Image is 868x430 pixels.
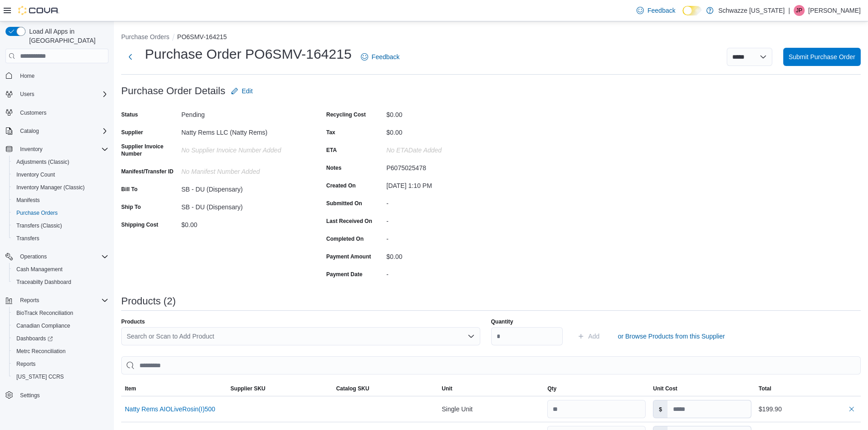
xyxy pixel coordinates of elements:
[16,322,70,329] span: Canadian Compliance
[326,253,371,260] label: Payment Amount
[121,48,139,66] button: Next
[16,184,85,191] span: Inventory Manager (Classic)
[796,5,802,16] span: JP
[13,333,56,344] a: Dashboards
[16,171,55,178] span: Inventory Count
[9,181,112,194] button: Inventory Manager (Classic)
[16,89,108,100] span: Users
[16,348,66,355] span: Metrc Reconciliation
[16,107,50,118] a: Customers
[16,251,51,262] button: Operations
[386,107,508,118] div: $0.00
[2,389,112,402] button: Settings
[26,27,108,45] span: Load All Apps in [GEOGRAPHIC_DATA]
[16,390,108,401] span: Settings
[438,381,544,396] button: Unit
[326,129,335,136] label: Tax
[647,6,675,15] span: Feedback
[2,106,112,119] button: Customers
[13,277,108,288] span: Traceabilty Dashboard
[13,371,67,382] a: [US_STATE] CCRS
[386,214,508,225] div: -
[16,235,39,242] span: Transfers
[442,385,452,392] span: Unit
[794,5,805,16] div: Jimmy Peters
[181,182,303,193] div: SB - DU (Dispensary)
[633,1,679,20] a: Feedback
[227,381,333,396] button: Supplier SKU
[326,218,372,225] label: Last Received On
[386,267,508,278] div: -
[808,5,861,16] p: [PERSON_NAME]
[121,32,861,43] nav: An example of EuiBreadcrumbs
[16,144,108,155] span: Inventory
[121,129,143,136] label: Supplier
[386,178,508,189] div: [DATE] 1:10 PM
[13,207,62,218] a: Purchase Orders
[13,182,108,193] span: Inventory Manager (Classic)
[13,169,59,180] a: Inventory Count
[13,157,108,167] span: Adjustments (Classic)
[13,320,108,331] span: Canadian Compliance
[13,346,69,357] a: Metrc Reconciliation
[357,48,403,66] a: Feedback
[9,156,112,168] button: Adjustments (Classic)
[16,251,108,262] span: Operations
[16,278,71,286] span: Traceabilty Dashboard
[333,381,438,396] button: Catalog SKU
[13,233,108,244] span: Transfers
[16,309,73,317] span: BioTrack Reconciliation
[467,333,475,340] button: Open list of options
[2,69,112,82] button: Home
[16,295,43,306] button: Reports
[336,385,370,392] span: Catalog SKU
[13,195,43,206] a: Manifests
[13,333,108,344] span: Dashboards
[20,109,46,116] span: Customers
[618,332,725,341] span: or Browse Products from this Supplier
[13,371,108,382] span: Washington CCRS
[231,385,266,392] span: Supplier SKU
[16,158,69,166] span: Adjustments (Classic)
[13,320,74,331] a: Canadian Compliance
[2,250,112,263] button: Operations
[438,400,544,418] div: Single Unit
[13,207,108,218] span: Purchase Orders
[759,385,771,392] span: Total
[121,86,226,96] h3: Purchase Order Details
[9,370,112,383] button: [US_STATE] CCRS
[2,294,112,307] button: Reports
[16,70,108,81] span: Home
[16,126,42,137] button: Catalog
[20,91,34,98] span: Users
[789,52,855,61] span: Submit Purchase Order
[649,381,755,396] button: Unit Cost
[13,308,108,319] span: BioTrack Reconciliation
[242,86,253,96] span: Edit
[177,33,227,40] button: PO6SMV-164215
[386,196,508,207] div: -
[13,233,43,244] a: Transfers
[683,6,702,15] input: Dark Mode
[783,48,861,66] button: Submit Purchase Order
[181,218,303,228] div: $0.00
[386,125,508,136] div: $0.00
[16,126,108,137] span: Catalog
[9,276,112,288] button: Traceabilty Dashboard
[13,264,66,275] a: Cash Management
[13,277,75,288] a: Traceabilty Dashboard
[386,161,508,172] div: P6075025478
[125,385,136,392] span: Item
[13,220,66,231] a: Transfers (Classic)
[121,111,138,118] label: Status
[121,318,145,325] label: Products
[9,307,112,319] button: BioTrack Reconciliation
[2,88,112,101] button: Users
[326,235,364,243] label: Completed On
[9,345,112,358] button: Metrc Reconciliation
[491,318,514,325] label: Quantity
[181,200,303,211] div: SB - DU (Dispensary)
[20,127,39,135] span: Catalog
[788,5,790,16] p: |
[121,33,169,40] button: Purchase Orders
